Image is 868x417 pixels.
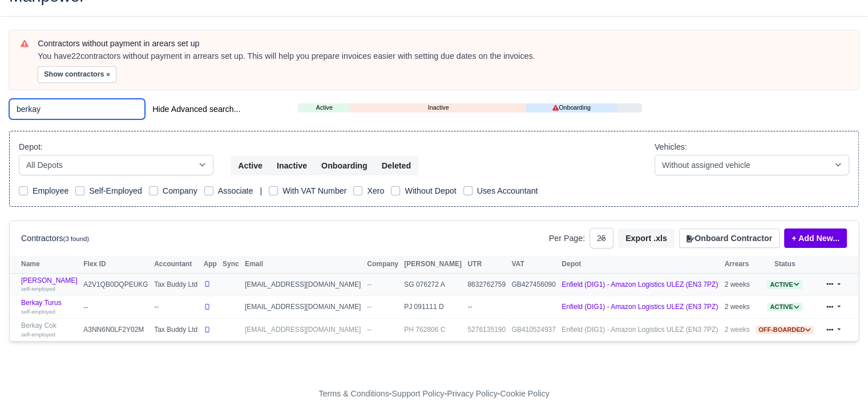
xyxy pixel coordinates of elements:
[767,280,802,288] a: Active
[242,296,364,319] td: [EMAIL_ADDRESS][DOMAIN_NAME]
[465,256,508,273] th: UTR
[9,99,145,119] input: Search (by name, email, transporter id) ...
[201,256,220,273] th: App
[80,273,151,296] td: A2V1QB0DQPEUKG
[21,299,78,315] a: Berkay Turus self-employed
[109,387,760,400] div: - - -
[38,39,847,49] h6: Contractors without payment in arears set up
[151,319,200,341] td: Tax Buddy Ltd
[21,322,78,338] a: Berkay Cok self-employed
[401,256,465,273] th: [PERSON_NAME]
[163,185,197,198] label: Company
[465,296,508,319] td: --
[364,256,401,273] th: Company
[242,319,364,341] td: [EMAIL_ADDRESS][DOMAIN_NAME]
[71,51,80,61] strong: 22
[562,280,718,288] a: Enfield (DIG1) - Amazon Logistics ULEZ (EN3 7PZ)
[151,273,200,296] td: Tax Buddy Ltd
[21,234,89,243] h6: Contractors
[318,389,389,398] a: Terms & Conditions
[89,185,142,198] label: Self-Employed
[21,331,55,338] small: self-employed
[508,256,559,273] th: VAT
[63,235,90,242] small: (3 found)
[618,228,675,248] button: Export .xls
[80,256,151,273] th: Flex ID
[562,303,718,311] a: Enfield (DIG1) - Amazon Logistics ULEZ (EN3 7PZ)
[784,228,847,248] a: + Add New...
[780,228,847,248] div: + Add New...
[242,273,364,296] td: [EMAIL_ADDRESS][DOMAIN_NAME]
[562,326,718,334] a: Enfield (DIG1) - Amazon Logistics ULEZ (EN3 7PZ)
[526,103,617,113] a: Onboarding
[401,296,465,319] td: PJ 091111 D
[38,51,847,62] div: You have contractors without payment in arrears set up. This will help you prepare invoices easie...
[231,156,270,175] button: Active
[38,66,116,83] button: Show contractors »
[508,273,559,296] td: GB427456090
[80,296,151,319] td: --
[151,296,200,319] td: --
[679,228,780,248] button: Onboard Contractor
[465,319,508,341] td: 5276135190
[367,280,372,288] span: --
[374,156,418,175] button: Deleted
[260,186,262,195] span: |
[401,273,465,296] td: SG 076272 A
[508,319,559,341] td: GB410524937
[655,141,687,154] label: Vehicles:
[242,256,364,273] th: Email
[721,256,752,273] th: Arrears
[465,273,508,296] td: 8632762759
[80,319,151,341] td: A3NN6N0LF2Y02M
[151,256,200,273] th: Accountant
[21,276,78,293] a: [PERSON_NAME] self-employed
[401,319,465,341] td: PH 762806 C
[21,308,55,315] small: self-employed
[477,185,538,198] label: Uses Accountant
[367,326,372,334] span: --
[314,156,375,175] button: Onboarding
[549,232,585,245] label: Per Page:
[663,285,868,417] iframe: Chat Widget
[145,99,248,119] button: Hide Advanced search...
[447,389,498,398] a: Privacy Policy
[220,256,242,273] th: Sync
[21,286,55,292] small: self-employed
[10,256,80,273] th: Name
[269,156,314,175] button: Inactive
[19,141,43,154] label: Depot:
[559,256,721,273] th: Depot
[721,273,752,296] td: 2 weeks
[405,185,456,198] label: Without Depot
[218,185,253,198] label: Associate
[298,103,350,113] a: Active
[500,389,549,398] a: Cookie Policy
[367,185,384,198] label: Xero
[392,389,445,398] a: Support Policy
[33,185,68,198] label: Employee
[282,185,346,198] label: With VAT Number
[367,303,372,311] span: --
[350,103,526,113] a: Inactive
[753,256,817,273] th: Status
